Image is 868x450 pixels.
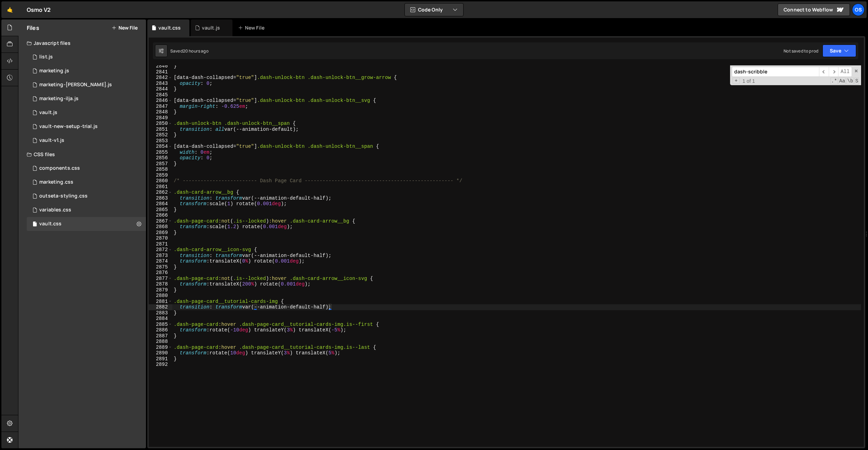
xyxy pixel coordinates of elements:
[149,115,172,121] div: 2849
[819,67,829,77] span: ​
[149,144,172,150] div: 2854
[39,179,73,185] div: marketing.css
[149,224,172,230] div: 2868
[27,217,146,231] div: 16596/45153.css
[27,64,146,78] div: 16596/45422.js
[149,201,172,207] div: 2864
[1,1,18,18] a: 🤙
[39,68,69,74] div: marketing.js
[149,327,172,333] div: 2886
[149,281,172,287] div: 2878
[27,134,146,147] div: 16596/45132.js
[149,241,172,247] div: 2871
[149,218,172,224] div: 2867
[18,147,146,161] div: CSS files
[149,264,172,270] div: 2875
[183,48,208,54] div: 20 hours ago
[830,78,838,85] span: RegExp Search
[27,175,146,189] div: 16596/45446.css
[149,253,172,259] div: 2873
[149,155,172,161] div: 2856
[39,165,80,171] div: components.css
[149,127,172,132] div: 2851
[39,123,98,130] div: vault-new-setup-trial.js
[149,98,172,104] div: 2846
[202,24,220,31] div: vault.js
[27,92,146,106] div: 16596/45423.js
[149,345,172,351] div: 2889
[149,293,172,299] div: 2880
[39,137,64,144] div: vault-v1.js
[39,96,79,102] div: marketing-ilja.js
[39,110,57,116] div: vault.js
[149,63,172,69] div: 2840
[149,178,172,184] div: 2860
[39,54,53,60] div: list.js
[149,184,172,190] div: 2861
[149,161,172,167] div: 2857
[149,310,172,316] div: 2883
[149,356,172,362] div: 2891
[149,230,172,236] div: 2869
[740,78,758,84] span: 1 of 1
[18,36,146,50] div: Javascript files
[405,3,463,16] button: Code Only
[27,50,146,64] div: 16596/45151.js
[149,121,172,127] div: 2850
[149,104,172,110] div: 2847
[778,3,850,16] a: Connect to Webflow
[149,339,172,345] div: 2888
[149,276,172,282] div: 2877
[27,106,146,120] div: 16596/45133.js
[149,299,172,305] div: 2881
[149,350,172,356] div: 2890
[27,24,39,32] h2: Files
[149,207,172,213] div: 2865
[149,132,172,138] div: 2852
[149,212,172,218] div: 2866
[149,304,172,310] div: 2882
[27,120,146,134] div: 16596/45152.js
[238,24,267,31] div: New File
[149,150,172,155] div: 2855
[149,362,172,368] div: 2892
[149,195,172,201] div: 2863
[149,81,172,87] div: 2843
[39,82,112,88] div: marketing-[PERSON_NAME].js
[149,167,172,172] div: 2858
[149,322,172,328] div: 2885
[170,48,208,54] div: Saved
[39,207,71,213] div: variables.css
[149,316,172,322] div: 2884
[27,189,146,203] div: 16596/45156.css
[149,86,172,92] div: 2844
[149,333,172,339] div: 2887
[158,24,181,31] div: vault.css
[838,67,852,77] span: Alt-Enter
[149,190,172,195] div: 2862
[854,78,859,85] span: Search In Selection
[149,138,172,144] div: 2853
[149,258,172,264] div: 2874
[149,69,172,75] div: 2841
[149,270,172,276] div: 2876
[39,221,62,227] div: vault.css
[149,92,172,98] div: 2845
[846,78,854,85] span: Whole Word Search
[27,6,51,14] div: Osmo V2
[27,161,146,175] div: 16596/45511.css
[149,109,172,115] div: 2848
[27,203,146,217] div: 16596/45154.css
[27,78,146,92] div: 16596/45424.js
[149,235,172,241] div: 2870
[852,3,865,16] a: Os
[732,67,819,77] input: Search for
[149,247,172,253] div: 2872
[822,45,856,57] button: Save
[39,193,88,199] div: outseta-styling.css
[829,67,838,77] span: ​
[149,287,172,293] div: 2879
[149,172,172,178] div: 2859
[732,78,740,84] span: Toggle Replace mode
